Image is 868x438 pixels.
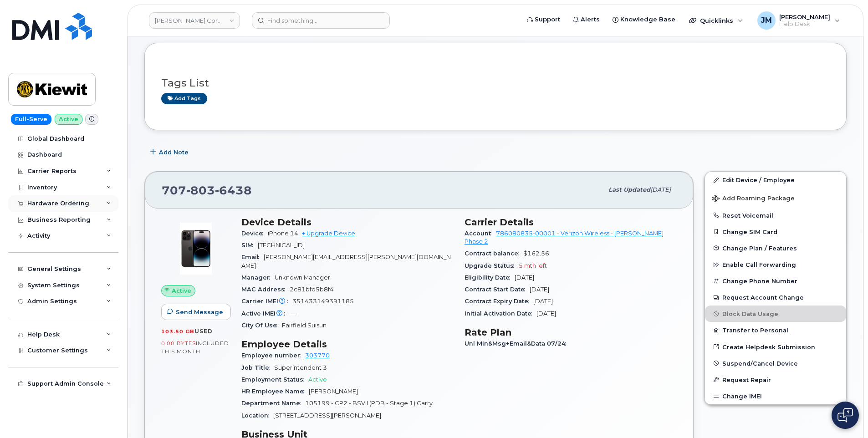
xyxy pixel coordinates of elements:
span: Contract Start Date [465,286,530,293]
button: Enable Call Forwarding [705,256,846,273]
button: Send Message [161,304,231,320]
span: Change Plan / Features [722,244,797,251]
button: Reset Voicemail [705,207,846,224]
button: Transfer to Personal [705,322,846,338]
span: Add Roaming Package [712,195,795,204]
a: 303770 [305,352,330,359]
span: included this month [161,340,229,355]
span: Job Title [241,364,274,371]
span: Support [535,15,560,24]
span: [DATE] [650,186,671,193]
span: Email [241,254,264,260]
a: Knowledge Base [606,10,682,29]
span: Superintendent 3 [274,364,327,371]
img: Open chat [837,408,853,423]
span: Employment Status [241,376,308,383]
a: Add tags [161,93,207,104]
span: Department Name [241,400,305,407]
a: 786080835-00001 - Verizon Wireless - [PERSON_NAME] Phase 2 [465,230,664,245]
button: Change IMEI [705,388,846,404]
span: [PERSON_NAME] [309,388,358,395]
span: used [194,328,213,335]
span: Alerts [581,15,600,24]
span: Unl Min&Msg+Email&Data 07/24 [465,340,571,347]
span: SIM [241,242,258,249]
span: 6438 [215,183,252,197]
span: 351433149391185 [292,298,354,305]
button: Change Phone Number [705,273,846,289]
span: 5 mth left [519,262,547,269]
h3: Rate Plan [465,327,677,338]
button: Change Plan / Features [705,240,846,256]
span: 803 [186,183,215,197]
span: 103.50 GB [161,328,194,335]
h3: Carrier Details [465,217,677,228]
button: Change SIM Card [705,224,846,240]
a: Support [521,10,567,29]
span: Add Note [159,148,189,157]
span: [DATE] [515,274,534,281]
span: 707 [162,183,252,197]
span: Contract balance [465,250,523,257]
span: HR Employee Name [241,388,309,395]
span: Quicklinks [700,17,733,24]
span: Account [465,230,496,237]
span: [DATE] [536,310,556,317]
span: Help Desk [779,20,830,28]
button: Add Roaming Package [705,188,846,207]
span: JM [761,15,772,26]
span: [DATE] [530,286,549,293]
span: Suspend/Cancel Device [722,360,798,367]
a: + Upgrade Device [302,230,355,237]
button: Add Note [144,144,196,160]
span: Eligibility Date [465,274,515,281]
span: 105199 - CP2 - BSVII (PDB - Stage 1) Carry [305,400,433,407]
span: Unknown Manager [275,274,330,281]
span: Active [308,376,327,383]
div: Quicklinks [683,11,749,30]
button: Suspend/Cancel Device [705,355,846,372]
span: 0.00 Bytes [161,340,196,346]
span: Device [241,230,268,237]
h3: Device Details [241,217,454,228]
span: Fairfield Suisun [282,322,327,329]
span: [STREET_ADDRESS][PERSON_NAME] [273,412,381,419]
span: Carrier IMEI [241,298,292,305]
span: Initial Activation Date [465,310,536,317]
span: — [290,310,296,317]
input: Find something... [252,12,390,29]
h3: Employee Details [241,339,454,350]
span: 2c81bfd5b8f4 [290,286,334,293]
span: City Of Use [241,322,282,329]
span: Active IMEI [241,310,290,317]
span: Send Message [176,308,223,316]
a: Alerts [567,10,606,29]
span: $162.56 [523,250,549,257]
span: Enable Call Forwarding [722,261,796,268]
span: [PERSON_NAME] [779,13,830,20]
span: Upgrade Status [465,262,519,269]
span: Contract Expiry Date [465,298,533,305]
span: [TECHNICAL_ID] [258,242,305,249]
span: MAC Address [241,286,290,293]
span: Manager [241,274,275,281]
span: iPhone 14 [268,230,298,237]
span: Employee number [241,352,305,359]
h3: Tags List [161,77,830,89]
button: Request Repair [705,372,846,388]
button: Request Account Change [705,289,846,306]
img: image20231002-3703462-njx0qo.jpeg [168,221,223,276]
a: Create Helpdesk Submission [705,339,846,355]
div: Jonas Mutoke [751,11,846,30]
a: Edit Device / Employee [705,172,846,188]
span: [PERSON_NAME][EMAIL_ADDRESS][PERSON_NAME][DOMAIN_NAME] [241,254,451,269]
a: Kiewit Corporation [149,12,240,29]
span: Active [172,286,191,295]
span: Location [241,412,273,419]
span: [DATE] [533,298,553,305]
span: Last updated [608,186,650,193]
button: Block Data Usage [705,306,846,322]
span: Knowledge Base [620,15,675,24]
